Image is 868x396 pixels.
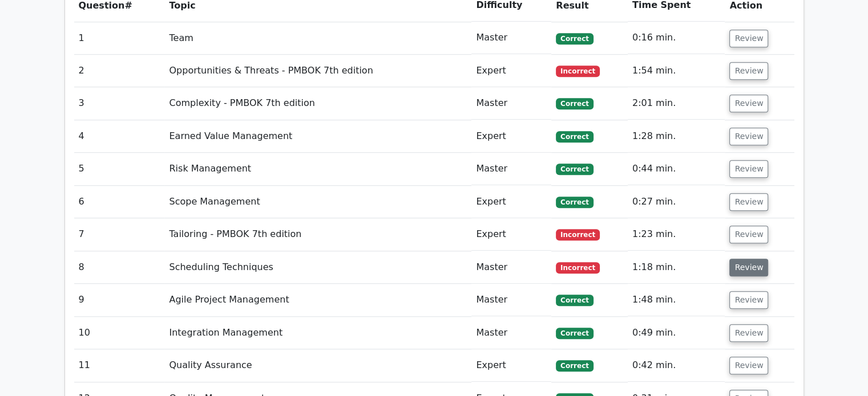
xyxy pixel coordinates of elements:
td: 0:42 min. [628,349,725,382]
td: Master [471,284,551,316]
span: Incorrect [556,262,600,273]
td: Quality Assurance [164,349,471,382]
button: Review [729,62,768,80]
span: Correct [556,197,593,208]
td: Tailoring - PMBOK 7th edition [164,218,471,251]
td: Expert [471,55,551,87]
td: 2 [74,55,165,87]
td: Integration Management [164,317,471,349]
td: Expert [471,120,551,153]
span: Incorrect [556,229,600,240]
td: Team [164,22,471,54]
button: Review [729,226,768,243]
td: 5 [74,153,165,185]
span: Correct [556,360,593,371]
button: Review [729,357,768,374]
button: Review [729,193,768,211]
span: Correct [556,33,593,44]
td: Master [471,87,551,120]
td: Risk Management [164,153,471,185]
button: Review [729,291,768,309]
td: Scope Management [164,186,471,218]
span: Incorrect [556,66,600,77]
td: Expert [471,186,551,218]
td: Agile Project Management [164,284,471,316]
td: 1:18 min. [628,251,725,284]
td: Master [471,153,551,185]
td: 1 [74,22,165,54]
td: 1:54 min. [628,55,725,87]
td: 1:23 min. [628,218,725,251]
td: 8 [74,251,165,284]
td: 10 [74,317,165,349]
td: Scheduling Techniques [164,251,471,284]
td: Opportunities & Threats - PMBOK 7th edition [164,55,471,87]
span: Correct [556,295,593,306]
td: Expert [471,349,551,382]
td: Master [471,317,551,349]
button: Review [729,160,768,178]
td: 0:49 min. [628,317,725,349]
span: Correct [556,164,593,175]
td: 6 [74,186,165,218]
td: Earned Value Management [164,120,471,153]
span: Correct [556,328,593,339]
td: Expert [471,218,551,251]
td: 0:44 min. [628,153,725,185]
td: 11 [74,349,165,382]
td: 1:48 min. [628,284,725,316]
span: Correct [556,131,593,142]
button: Review [729,324,768,342]
td: Complexity - PMBOK 7th edition [164,87,471,120]
td: 3 [74,87,165,120]
span: Correct [556,98,593,109]
button: Review [729,30,768,47]
td: 0:27 min. [628,186,725,218]
td: 4 [74,120,165,153]
button: Review [729,128,768,145]
button: Review [729,95,768,112]
td: Master [471,22,551,54]
td: 9 [74,284,165,316]
td: 7 [74,218,165,251]
td: 1:28 min. [628,120,725,153]
td: Master [471,251,551,284]
td: 2:01 min. [628,87,725,120]
button: Review [729,259,768,276]
td: 0:16 min. [628,22,725,54]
